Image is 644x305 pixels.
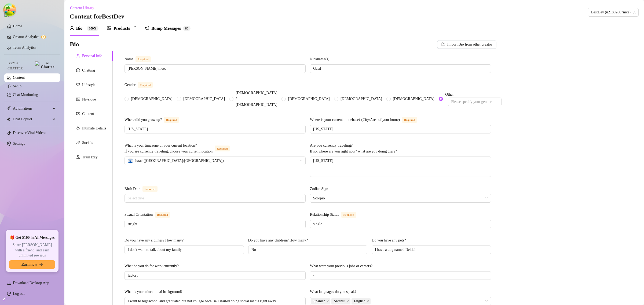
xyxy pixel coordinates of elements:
[310,56,329,62] div: Nickname(s)
[310,56,333,62] label: Nickname(s)
[8,61,33,71] span: Izzy AI Chatter
[125,82,159,88] label: Gender
[248,237,312,243] label: Do you have any children? How many?
[13,33,56,41] a: Creator Analytics exclamation-circle
[76,97,80,101] span: idcard
[341,212,356,218] span: Required
[310,263,372,269] div: What were your previous jobs or careers?
[125,237,187,243] label: Do you have any siblings? How many?
[155,212,170,218] span: Required
[128,298,301,304] input: What is your educational background?
[13,115,51,124] span: Chat Copilot
[372,237,409,243] label: Do you have any pets?
[128,247,240,253] input: Do you have any siblings? How many?
[125,237,184,243] div: Do you have any siblings? How many?
[128,221,301,227] input: Sexual Orientation
[13,76,25,80] a: Content
[82,53,102,59] div: Personal Info
[70,40,79,49] h3: Bio
[145,26,149,30] span: notification
[183,26,191,31] sup: 86
[82,154,97,160] div: Train Izzy
[310,143,397,153] span: Are you currently traveling? If so, where are you right now? what are you doing there?
[76,68,80,72] span: message
[310,186,328,192] div: Zodiac Sign
[82,82,96,88] div: Lifestyle
[70,26,74,30] span: user
[311,298,330,304] span: Spanish
[82,68,95,73] div: Chatting
[375,247,487,253] input: Do you have any pets?
[338,96,384,102] span: [DEMOGRAPHIC_DATA]
[39,263,43,266] span: arrow-right
[441,42,445,46] span: import
[354,298,365,304] span: English
[313,66,487,72] input: Nickname(s)
[128,158,133,163] img: il
[215,146,230,151] span: Required
[35,61,56,69] img: AI Chatter
[125,117,162,123] div: Where did you grow up?
[135,157,224,165] span: Israel ( [GEOGRAPHIC_DATA]/[GEOGRAPHIC_DATA] )
[125,289,186,295] label: What is your educational background?
[76,155,80,159] span: experiment
[310,186,332,192] label: Zodiac Sign
[632,11,636,14] span: team
[125,289,182,295] div: What is your educational background?
[310,289,356,295] div: What languages do you speak?
[391,96,437,102] span: [DEMOGRAPHIC_DATA]
[13,131,46,135] a: Discover Viral Videos
[142,186,158,192] span: Required
[591,8,635,16] span: BestDev (u21892667nice)
[125,263,182,269] label: What do you do for work currently?
[82,125,106,131] div: Intimate Details
[372,298,373,304] input: What languages do you speak?
[125,56,157,62] label: Name
[76,83,80,87] span: heart
[82,111,94,117] div: Content
[125,186,163,192] label: Birth Date
[352,298,371,304] span: English
[128,195,298,201] input: Birth Date
[13,104,51,113] span: Automations
[114,25,130,32] div: Products
[128,126,301,132] input: Where did you grow up?
[125,82,136,88] div: Gender
[334,298,345,304] span: Swahili
[310,289,360,295] label: What languages do you speak?
[76,126,80,130] span: fire
[125,212,176,218] label: Sexual Orientation
[3,297,6,301] span: build
[13,93,38,97] a: Chat Monitoring
[310,212,362,218] label: Relationship Status
[76,54,80,58] span: user
[313,298,325,304] span: Spanish
[13,46,36,50] a: Team Analytics
[251,247,363,253] input: Do you have any children? How many?
[187,27,188,30] span: 6
[125,143,213,153] span: What is your timezone of your current location? If you are currently traveling, choose your curre...
[7,117,10,121] img: Chat Copilot
[233,90,279,108] span: [DEMOGRAPHIC_DATA] / [DEMOGRAPHIC_DATA]
[82,140,93,146] div: Socials
[181,96,227,102] span: [DEMOGRAPHIC_DATA]
[132,26,136,30] span: loading
[136,56,151,62] span: Required
[107,26,111,30] span: picture
[125,117,185,123] label: Where did you grow up?
[13,292,25,296] a: Log out
[87,26,98,31] sup: 100%
[4,4,15,15] button: Open Tanstack query devtools
[443,92,504,106] span: Other
[313,221,487,227] input: Relationship Status
[326,300,329,303] span: close
[313,194,488,202] span: Scorpio
[13,281,49,285] span: Download Desktop App
[310,263,376,269] label: What were your previous jobs or careers?
[125,212,153,218] div: Sexual Orientation
[310,157,491,177] textarea: [US_STATE]
[76,25,82,32] div: Bio
[151,25,181,32] div: Bump Messages
[76,141,80,144] span: link
[125,186,140,192] div: Birth Date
